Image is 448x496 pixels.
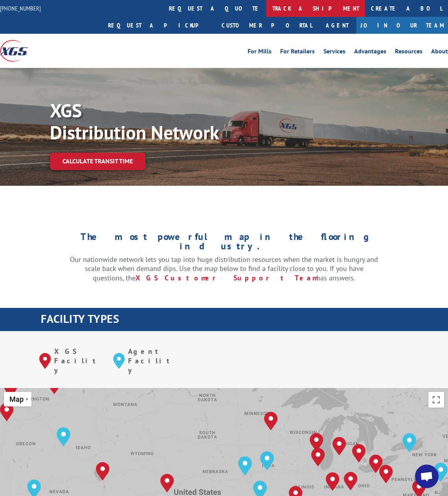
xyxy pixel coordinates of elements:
a: Resources [395,48,422,57]
div: Detroit, MI [352,444,366,463]
div: Grand Rapids, MI [332,437,346,456]
button: Change map style [4,392,31,406]
a: Services [323,48,345,57]
a: For Mills [248,48,272,57]
a: Customer Portal [216,17,318,34]
a: Calculate transit time [50,153,145,170]
div: Des Moines, IA [260,451,274,470]
div: Dayton, OH [344,472,358,491]
a: Request a pickup [102,17,216,34]
div: Salt Lake City, UT [96,462,110,481]
a: Advantages [354,48,386,57]
p: Our nationwide network lets you tap into huge distribution resources when the market is hungry an... [70,255,378,283]
a: Agent [318,17,356,34]
div: Boise, ID [57,427,70,446]
p: XGS Facility [54,347,101,375]
a: About [431,48,448,57]
div: Kent, WA [4,379,18,398]
a: Join Our Team [356,17,448,34]
a: For Retailers [280,48,315,57]
div: Rochester, NY [402,433,416,452]
div: Milwaukee, WI [310,433,323,452]
span: Map [9,395,24,403]
div: Minneapolis, MN [264,412,278,430]
div: Chicago, IL [311,448,325,467]
div: Denver, CO [160,474,174,492]
div: Cleveland, OH [369,454,383,473]
div: Pittsburgh, PA [379,465,393,483]
a: XGS Customer Support Team [136,273,316,282]
p: Agent Facility [128,347,175,375]
h1: The most powerful map in the flooring industry. [70,232,378,255]
h1: FACILITY TYPES [41,313,448,328]
div: Indianapolis, IN [326,472,340,491]
p: XGS Distribution Network [50,99,286,143]
div: Elizabeth, NJ [434,463,448,481]
button: Toggle fullscreen view [428,392,444,408]
a: Open chat [415,465,439,488]
div: Omaha, NE [238,456,252,475]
